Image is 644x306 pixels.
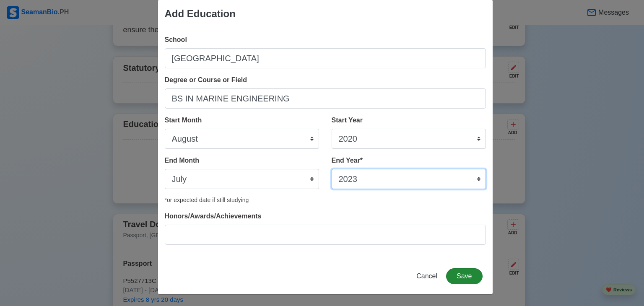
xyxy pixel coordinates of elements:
label: Start Month [165,115,202,125]
div: Add Education [165,6,236,21]
label: Start Year [332,115,363,125]
button: Save [446,268,482,284]
span: Cancel [416,272,437,280]
input: Ex: BS in Marine Transportation [165,88,486,109]
span: Honors/Awards/Achievements [165,213,262,220]
input: Ex: PMI Colleges Bohol [165,48,486,68]
span: School [165,36,187,43]
button: Cancel [411,268,443,284]
label: End Month [165,156,200,166]
div: or expected date if still studying [165,196,486,205]
span: Degree or Course or Field [165,76,247,83]
label: End Year [332,156,363,166]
